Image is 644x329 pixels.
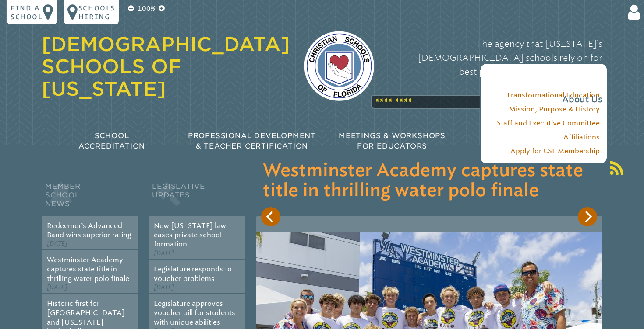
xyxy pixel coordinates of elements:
button: Next [578,207,597,226]
span: Professional Development & Teacher Certification [188,132,316,150]
p: Find a school [11,3,43,21]
span: [DATE] [47,240,67,247]
a: Legislature responds to voucher problems [154,265,232,282]
p: 100% [136,3,157,14]
h3: Westminster Academy captures state title in thrilling water polo finale [263,161,595,201]
a: Redeemer’s Advanced Band wins superior rating [47,222,131,239]
img: csf-logo-web-colors.png [304,31,374,101]
a: Apply for CSF Membership [510,147,600,155]
h2: Legislative Updates [149,180,245,216]
a: Legislature approves voucher bill for students with unique abilities [154,299,235,326]
a: Affiliations [563,133,600,141]
a: New [US_STATE] law eases private school formation [154,222,226,249]
span: [DATE] [154,284,174,291]
p: Schools Hiring [78,3,115,21]
span: [DATE] [47,284,67,291]
p: The agency that [US_STATE]’s [DEMOGRAPHIC_DATA] schools rely on for best practices in accreditati... [388,37,602,107]
a: Staff and Executive Committee [497,119,600,127]
span: [DATE] [154,249,174,257]
span: About Us [562,93,602,107]
button: Previous [261,207,280,226]
h2: Member School News [42,180,138,216]
a: Westminster Academy captures state title in thrilling water polo finale [47,256,129,283]
a: [DEMOGRAPHIC_DATA] Schools of [US_STATE] [42,33,290,100]
span: Meetings & Workshops for Educators [339,132,446,150]
span: School Accreditation [78,132,145,150]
